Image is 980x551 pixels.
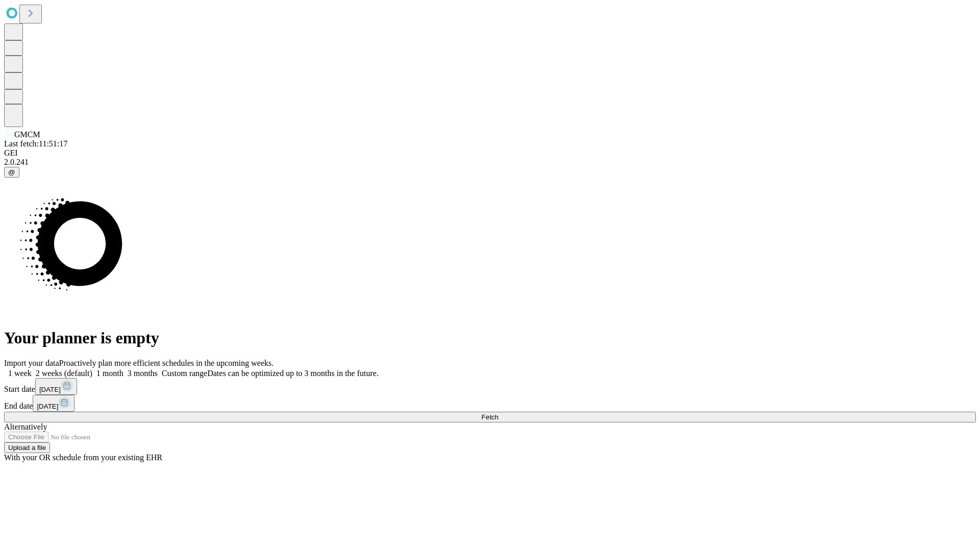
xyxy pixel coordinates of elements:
[4,378,976,395] div: Start date
[4,453,162,462] span: With your OR schedule from your existing EHR
[4,158,976,167] div: 2.0.241
[162,369,207,378] span: Custom range
[35,378,77,395] button: [DATE]
[33,395,75,412] button: [DATE]
[4,412,976,422] button: Fetch
[8,168,15,176] span: @
[39,386,61,393] span: [DATE]
[14,130,40,139] span: GMCM
[4,395,976,412] div: End date
[4,148,976,158] div: GEI
[37,403,58,410] span: [DATE]
[4,139,67,148] span: Last fetch: 11:51:17
[4,329,976,347] h1: Your planner is empty
[59,359,274,367] span: Proactively plan more efficient schedules in the upcoming weeks.
[4,359,59,367] span: Import your data
[481,413,498,421] span: Fetch
[207,369,378,378] span: Dates can be optimized up to 3 months in the future.
[4,422,47,431] span: Alternatively
[4,442,50,453] button: Upload a file
[96,369,124,378] span: 1 month
[4,167,19,178] button: @
[8,369,32,378] span: 1 week
[128,369,158,378] span: 3 months
[36,369,92,378] span: 2 weeks (default)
